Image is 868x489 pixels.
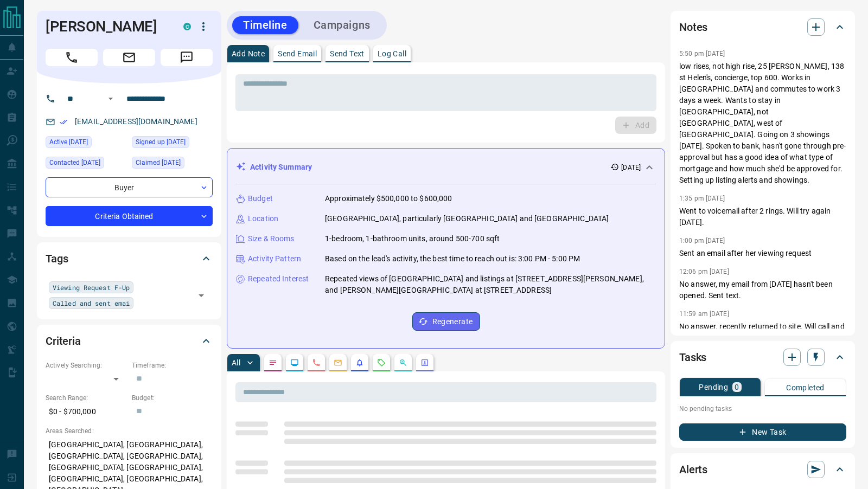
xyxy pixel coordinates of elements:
p: No answer. recently returned to site. Will call and text [DATE]. [679,321,846,344]
p: Location [248,213,278,224]
svg: Email Verified [60,118,67,126]
span: Signed up [DATE] [136,137,186,147]
svg: Listing Alerts [355,358,364,367]
p: No answer, my email from [DATE] hasn't been opened. Sent text. [679,279,846,301]
button: Timeline [232,16,298,34]
button: Campaigns [303,16,381,34]
h2: Tags [46,250,68,267]
span: Claimed [DATE] [136,157,181,168]
div: Tags [46,246,213,272]
button: Regenerate [412,312,480,331]
p: Timeframe: [132,361,213,370]
div: Alerts [679,456,846,482]
button: Open [194,288,209,303]
button: New Task [679,423,846,441]
p: 1:35 pm [DATE] [679,195,725,202]
h2: Criteria [46,332,81,350]
h2: Notes [679,18,707,36]
h2: Tasks [679,349,706,366]
div: Criteria [46,328,213,354]
p: 0 [735,383,739,391]
a: [EMAIL_ADDRESS][DOMAIN_NAME] [75,117,197,126]
p: 11:59 am [DATE] [679,310,729,318]
p: Size & Rooms [248,233,295,244]
div: Tasks [679,344,846,370]
p: 1-bedroom, 1-bathroom units, around 500-700 sqft [325,233,500,244]
p: Actively Searching: [46,361,126,370]
p: Activity Pattern [248,253,301,265]
div: Activity Summary[DATE] [236,157,656,177]
p: low rises, not high rise, 25 [PERSON_NAME], 138 st Helen's, concierge, top 600. Works in [GEOGRAP... [679,61,846,186]
span: Message [161,49,213,66]
p: 1:00 pm [DATE] [679,237,725,244]
p: 5:50 pm [DATE] [679,50,725,57]
div: Notes [679,14,846,40]
p: Based on the lead's activity, the best time to reach out is: 3:00 PM - 5:00 PM [325,253,580,265]
span: Contacted [DATE] [49,157,100,168]
p: Approximately $500,000 to $600,000 [325,193,452,204]
p: $0 - $700,000 [46,403,126,421]
p: Add Note [232,50,265,57]
h2: Alerts [679,461,707,478]
svg: Requests [377,358,386,367]
p: Budget [248,193,273,204]
span: Active [DATE] [49,137,88,147]
p: Search Range: [46,393,126,403]
svg: Calls [312,358,321,367]
p: [GEOGRAPHIC_DATA], particularly [GEOGRAPHIC_DATA] and [GEOGRAPHIC_DATA] [325,213,609,224]
h1: [PERSON_NAME] [46,18,167,35]
p: Activity Summary [250,162,312,173]
div: Buyer [46,177,213,197]
div: Tue Feb 18 2025 [132,157,213,172]
p: 12:06 pm [DATE] [679,268,729,275]
span: Called and sent emai [53,298,130,308]
svg: Emails [334,358,342,367]
div: Mon Oct 09 2023 [132,136,213,151]
svg: Agent Actions [420,358,429,367]
p: Repeated Interest [248,273,309,285]
span: Email [103,49,155,66]
p: All [232,359,240,366]
p: Budget: [132,393,213,403]
div: Criteria Obtained [46,206,213,226]
p: Areas Searched: [46,426,213,436]
p: Sent an email after her viewing request [679,248,846,259]
p: Log Call [378,50,406,57]
p: [DATE] [621,163,641,172]
p: No pending tasks [679,401,846,417]
div: Wed Sep 10 2025 [46,157,126,172]
p: Completed [786,384,825,391]
div: condos.ca [183,23,191,30]
p: Repeated views of [GEOGRAPHIC_DATA] and listings at [STREET_ADDRESS][PERSON_NAME], and [PERSON_NA... [325,273,656,296]
svg: Opportunities [399,358,407,367]
div: Fri Sep 05 2025 [46,136,126,151]
svg: Lead Browsing Activity [290,358,299,367]
p: Pending [699,383,728,391]
p: Went to voicemail after 2 rings. Will try again [DATE]. [679,205,846,228]
p: Send Email [278,50,317,57]
p: Send Text [330,50,365,57]
span: Viewing Request F-Up [53,282,130,293]
button: Open [104,92,117,105]
span: Call [46,49,98,66]
svg: Notes [269,358,277,367]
